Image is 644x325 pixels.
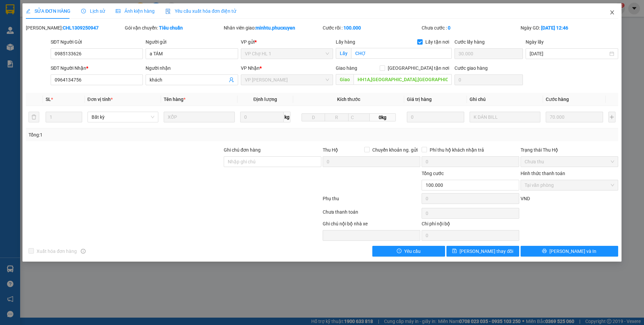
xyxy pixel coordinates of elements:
[521,196,530,201] span: VND
[323,220,420,230] div: Ghi chú nội bộ nhà xe
[526,39,544,45] label: Ngày lấy
[34,248,79,255] span: Xuất hóa đơn hàng
[125,24,222,32] div: Gói vận chuyển:
[26,24,123,32] div: [PERSON_NAME]:
[241,65,260,71] span: VP Nhận
[336,39,355,45] span: Lấy hàng
[427,146,487,154] span: Phí thu hộ khách nhận trả
[224,147,261,153] label: Ghi chú đơn hàng
[51,64,143,72] div: SĐT Người Nhận
[81,8,105,14] span: Lịch sử
[164,112,235,122] input: VD: Bàn, Ghế
[354,74,452,85] input: Dọc đường
[397,249,401,254] span: exclamation-circle
[26,8,70,14] span: SỬA ĐƠN HÀNG
[467,93,543,106] th: Ghi chú
[88,97,113,102] span: Đơn vị tính
[116,8,155,14] span: Ảnh kiện hàng
[224,24,321,32] div: Nhân viên giao:
[422,220,519,230] div: Chi phí nội bộ
[343,25,361,31] b: 100.000
[336,65,357,71] span: Giao hàng
[116,9,120,13] span: picture
[336,48,351,59] span: Lấy
[407,112,464,122] input: 0
[253,97,277,102] span: Định lượng
[446,246,519,257] button: save[PERSON_NAME] thay đổi
[521,171,565,176] label: Hình thức thanh toán
[26,9,31,13] span: edit
[29,112,39,122] button: delete
[164,97,185,102] span: Tên hàng
[525,180,614,190] span: Tại văn phòng
[29,131,249,139] div: Tổng: 1
[423,38,452,46] span: Lấy tận nơi
[241,38,333,46] div: VP gửi
[146,64,238,72] div: Người nhận
[245,75,329,85] span: VP Minh Khai
[422,24,519,32] div: Chưa cước :
[224,156,321,167] input: Ghi chú đơn hàng
[323,24,420,32] div: Cước rồi :
[546,97,569,102] span: Cước hàng
[322,208,421,220] div: Chưa thanh toán
[454,48,523,59] input: Cước lấy hàng
[165,8,236,14] span: Yêu cầu xuất hóa đơn điện tử
[609,10,615,15] span: close
[525,157,614,167] span: Chưa thu
[229,77,234,83] span: user-add
[521,24,618,32] div: Ngày GD:
[256,25,295,31] b: minhtu.phucxuyen
[51,38,143,46] div: SĐT Người Gửi
[385,64,452,72] span: [GEOGRAPHIC_DATA] tận nơi
[448,25,450,31] b: 0
[302,113,325,121] input: D
[81,249,86,254] span: info-circle
[404,248,421,255] span: Yêu cầu
[541,25,568,31] b: [DATE] 12:46
[348,113,370,121] input: C
[325,113,348,121] input: R
[470,112,541,122] input: Ghi Chú
[460,248,513,255] span: [PERSON_NAME] thay đổi
[422,171,444,176] span: Tổng cước
[603,3,622,22] button: Close
[608,112,615,122] button: plus
[81,9,86,13] span: clock-circle
[454,39,485,45] label: Cước lấy hàng
[351,48,452,59] input: Lấy tận nơi
[46,97,51,102] span: SL
[323,147,338,153] span: Thu Hộ
[92,112,155,122] span: Bất kỳ
[546,112,603,122] input: 0
[336,74,354,85] span: Giao
[370,146,420,154] span: Chuyển khoản ng. gửi
[165,9,171,14] img: icon
[542,249,547,254] span: printer
[372,246,445,257] button: exclamation-circleYêu cầu
[521,146,618,154] div: Trạng thái Thu Hộ
[322,195,421,207] div: Phụ thu
[159,25,183,31] b: Tiêu chuẩn
[370,113,396,121] span: 0kg
[245,49,329,59] span: VP Chợ HL 1
[63,25,99,31] b: CHL1309250947
[454,74,523,85] input: Cước giao hàng
[284,112,290,122] span: kg
[146,38,238,46] div: Người gửi
[454,65,488,71] label: Cước giao hàng
[452,249,457,254] span: save
[549,248,596,255] span: [PERSON_NAME] và In
[521,246,618,257] button: printer[PERSON_NAME] và In
[530,50,608,57] input: Ngày lấy
[337,97,360,102] span: Kích thước
[407,97,432,102] span: Giá trị hàng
